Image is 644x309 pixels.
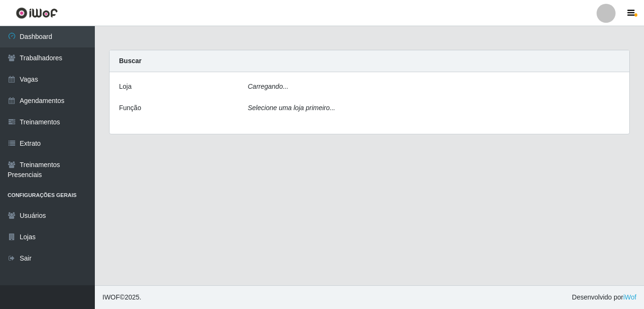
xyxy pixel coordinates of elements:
[16,7,58,19] img: CoreUI Logo
[119,103,141,113] label: Função
[119,82,131,92] label: Loja
[119,57,141,65] strong: Buscar
[623,293,636,301] a: iWof
[572,292,636,302] span: Desenvolvido por
[102,293,120,301] span: IWOF
[248,83,289,90] i: Carregando...
[102,292,141,302] span: © 2025 .
[248,104,335,112] i: Selecione uma loja primeiro...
